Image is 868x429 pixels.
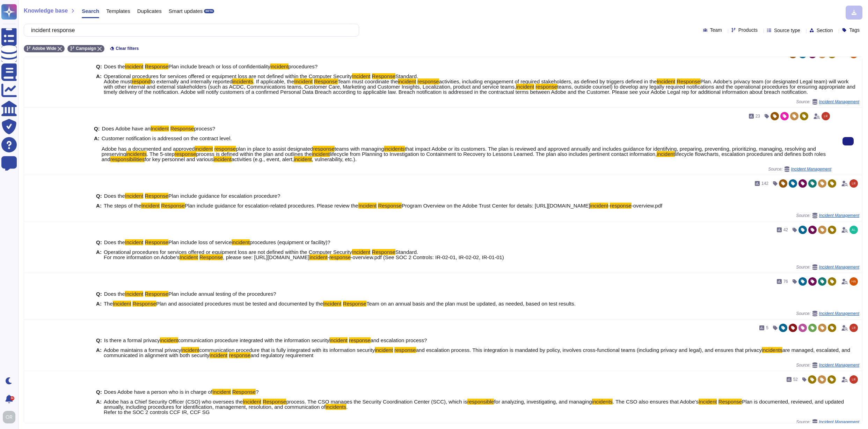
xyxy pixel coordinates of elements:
[270,63,289,69] mark: incident
[761,181,768,186] span: 142
[467,399,494,405] mark: responsible
[849,179,858,188] img: user
[232,78,253,84] mark: incidents
[312,151,330,157] mark: incident
[145,193,169,199] mark: Response
[104,399,844,410] span: Plan is documented, reviewed, and updated annually, including procedures for identification, mana...
[263,399,286,405] mark: Response
[96,193,102,198] b: Q:
[76,46,96,51] span: Campaign
[104,239,125,245] span: Does the
[104,301,113,307] span: The
[195,146,213,152] mark: incident
[151,126,169,131] mark: Incident
[1,409,20,425] button: user
[439,78,657,84] span: activities, including engagement of required stakeholders, as defined by triggers defined in the
[125,239,144,245] mark: Incident
[102,126,151,131] span: Does Adobe have an
[352,249,371,255] mark: Incident
[147,151,175,157] span: . The 5-step
[791,167,831,171] span: Incident Management
[96,291,102,296] b: Q:
[309,254,328,260] mark: incident
[110,156,145,162] mark: responsibilities
[253,78,294,84] span: . If applicable, the
[372,73,396,79] mark: Response
[104,291,125,297] span: Does the
[352,73,371,79] mark: Incident
[796,264,859,270] span: Source:
[126,151,147,157] mark: incidents
[104,347,850,358] span: are managed, escalated, and communicated in alignment with both security
[96,301,102,306] b: A:
[398,78,416,84] mark: incident
[819,100,859,104] span: Incident Management
[104,249,352,255] span: Operational procedures for services offered or equipment loss are not defined within the Computer...
[592,399,613,405] mark: incidents
[145,291,169,297] mark: Response
[762,347,782,353] mark: incidents
[214,146,236,152] mark: response
[102,135,232,152] span: Customer notification is addressed on the contract level. Adobe has a documented and approved
[96,389,102,394] b: Q:
[849,28,860,32] span: Tags
[796,311,859,316] span: Source:
[132,301,156,307] mark: Response
[145,239,169,245] mark: Response
[796,213,859,218] span: Source:
[613,399,699,405] span: . The CSO also ensures that Adobe's
[375,347,393,353] mark: incident
[24,8,68,14] span: Knowledge base
[313,146,335,152] mark: response
[194,126,215,131] span: process?
[141,203,160,209] mark: Incident
[294,78,313,84] mark: Incident
[104,337,160,343] span: Is there a formal privacy
[796,419,859,425] span: Source:
[125,193,144,199] mark: Incident
[351,254,504,260] span: -overview.pdf (See SOC 2 Controls: IR-02-01, IR-02-02, IR-01-01)
[796,99,859,105] span: Source:
[286,399,467,405] span: process. The CSO manages the Security Coordination Center (SCC), which is
[783,228,788,232] span: 42
[677,78,700,84] mark: Response
[402,203,590,209] span: Program Overview on the Adobe Trust Center for details: [URL][DOMAIN_NAME]
[156,301,323,307] span: Plan and associated procedures must be tested and documented by the
[416,347,762,353] span: and escalation process. This integration is mandated by policy, involves cross-functional teams (...
[328,254,329,260] span: -
[590,203,608,209] mark: incident
[657,151,675,157] mark: incident
[104,203,141,209] span: The steps of the
[104,63,125,69] span: Does the
[102,146,816,157] span: that impact Adobe or its customers. The plan is reviewed and approved annually and includes guida...
[232,389,256,395] mark: Response
[372,249,396,255] mark: Response
[323,301,342,307] mark: Incident
[145,63,169,69] mark: Response
[125,291,144,297] mark: Incident
[330,151,657,157] span: lifecycle from Planning to Investigation to Containment to Recovery to Lessons Learned. The plan ...
[104,389,212,395] span: Does Adobe have a person who is in charge of
[145,156,213,162] span: for key personnel and various
[314,78,338,84] mark: Response
[817,28,833,33] span: Section
[719,399,742,405] mark: Response
[32,46,56,51] span: Adobe Wide
[657,78,675,84] mark: Incident
[168,193,280,199] span: Plan include guidance for escalation procedure?
[849,324,858,332] img: user
[213,156,232,162] mark: incident
[96,64,102,69] b: Q:
[756,114,760,118] span: 23
[102,151,826,162] span: lifecycle flowcharts, escalation procedures and defines both roles and
[783,279,788,284] span: 76
[96,399,102,415] b: A:
[113,301,131,307] mark: Incident
[168,291,276,297] span: Plan include annual testing of the procedures?
[104,73,418,84] span: Standard. Adobe must
[394,347,416,353] mark: response
[766,326,768,330] span: 5
[349,337,371,343] mark: response
[82,8,99,14] span: Search
[250,352,313,358] span: and regulatory requirement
